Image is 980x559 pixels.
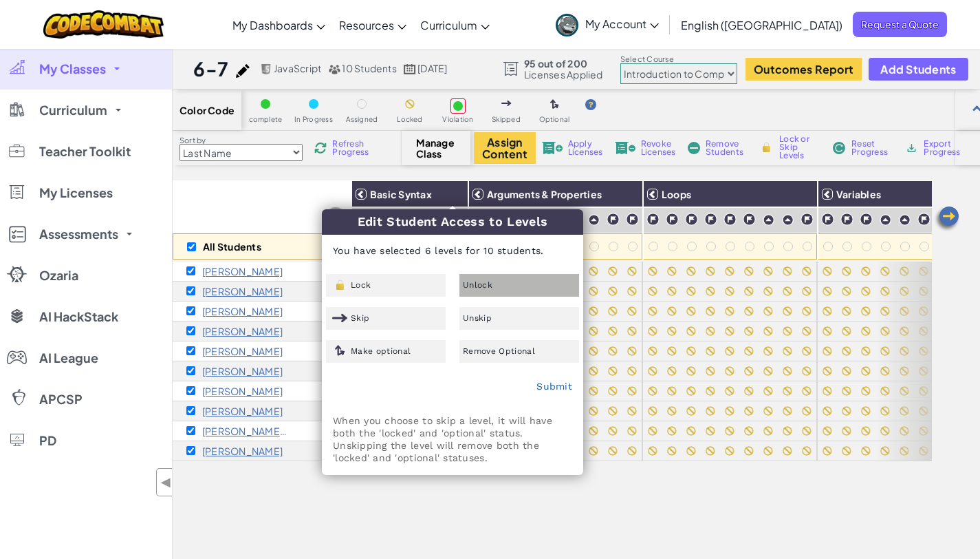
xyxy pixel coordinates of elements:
span: Violation [442,116,473,123]
img: avatar [556,14,578,36]
span: Assigned [346,116,378,123]
span: My Licenses [39,187,113,199]
span: Loops [662,188,691,200]
span: Teacher Toolkit [39,145,131,158]
img: IconPracticeLevel.svg [763,214,774,226]
p: Priya Annamalai [202,266,283,277]
a: Request a Quote [853,12,947,37]
span: 10 Students [342,62,397,74]
span: Revoke Licenses [641,140,676,156]
img: IconLicenseApply.svg [542,142,563,154]
span: Remove Students [706,140,747,156]
img: IconOptionalLevel.svg [550,99,559,110]
span: Refresh Progress [332,140,375,156]
img: IconPracticeLevel.svg [899,214,911,226]
img: IconReset.svg [832,142,846,154]
img: IconChallengeLevel.svg [607,213,620,226]
button: Outcomes Report [745,58,862,81]
img: IconArchive.svg [905,142,918,154]
a: My Dashboards [226,6,332,43]
p: All Students [203,241,261,252]
img: IconSkippedLevel.svg [501,101,512,106]
span: Skipped [492,116,521,123]
p: When you choose to skip a level, it will have both the 'locked' and 'optional' status. Unskipping... [333,414,572,464]
p: Ruby Nunez [202,326,283,337]
span: Unlock [463,281,492,289]
img: IconLock.svg [332,279,348,291]
img: IconSkippedLevel.svg [332,312,348,324]
span: JavaScript [274,62,321,74]
a: Curriculum [413,6,497,43]
span: Arguments & Properties [487,188,602,200]
img: IconChallengeLevel.svg [704,213,717,226]
img: IconPracticeLevel.svg [880,214,891,226]
span: My Classes [39,63,106,75]
img: iconPencil.svg [236,64,250,78]
span: Make optional [351,347,411,355]
img: IconPracticeLevel.svg [782,214,794,226]
p: Quini Windham [202,425,288,436]
span: AI League [39,352,98,364]
span: Ozaria [39,269,78,282]
span: Optional [539,116,570,123]
label: Sort by [179,135,303,146]
img: IconChallengeLevel.svg [626,213,639,226]
span: My Account [585,17,659,31]
img: IconReload.svg [314,142,327,154]
img: IconLicenseRevoke.svg [615,142,635,154]
img: IconChallengeLevel.svg [666,213,679,226]
img: Arrow_Left_Inactive.png [324,206,351,233]
span: Manage Class [416,137,457,159]
img: Arrow_Left.png [933,205,961,233]
span: Skip [351,314,369,322]
img: IconOptionalLevel.svg [332,345,348,357]
span: Export Progress [924,140,966,156]
span: In Progress [294,116,333,123]
img: IconChallengeLevel.svg [685,213,698,226]
p: You have selected 6 levels for 10 students. [323,234,582,267]
p: Sterling Wohlfahrt [202,445,283,456]
a: My Account [549,3,666,46]
button: Assign Content [474,132,536,164]
img: MultipleUsers.png [328,64,340,74]
span: Basic Syntax [370,188,432,200]
img: IconChallengeLevel.svg [743,213,756,226]
span: [DATE] [417,62,447,74]
p: Paul Thawng [202,405,283,416]
span: Unskip [463,314,492,322]
span: Assessments [39,228,118,240]
span: Reset Progress [851,140,893,156]
span: Licenses Applied [524,69,603,80]
img: IconHint.svg [585,99,596,110]
span: Resources [339,18,394,32]
span: Curriculum [420,18,477,32]
span: AI HackStack [39,310,118,323]
button: Add Students [869,58,968,81]
img: javascript.png [260,64,272,74]
img: IconChallengeLevel.svg [917,213,930,226]
img: CodeCombat logo [43,10,164,39]
span: My Dashboards [232,18,313,32]
img: IconLock.svg [759,141,774,154]
span: English ([GEOGRAPHIC_DATA]) [681,18,842,32]
a: Resources [332,6,413,43]
span: ◀ [160,472,172,492]
span: Locked [397,116,422,123]
img: IconChallengeLevel.svg [646,213,660,226]
a: Submit [536,381,572,392]
img: IconChallengeLevel.svg [801,213,814,226]
span: Remove Optional [463,347,535,355]
h1: 6-7 [193,56,229,82]
span: Curriculum [39,104,107,116]
img: IconPracticeLevel.svg [588,214,600,226]
img: IconChallengeLevel.svg [723,213,737,226]
span: 95 out of 200 [524,58,603,69]
img: calendar.svg [404,64,416,74]
span: Apply Licenses [568,140,603,156]
span: Lock [351,281,371,289]
label: Select Course [620,54,737,65]
img: IconChallengeLevel.svg [821,213,834,226]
